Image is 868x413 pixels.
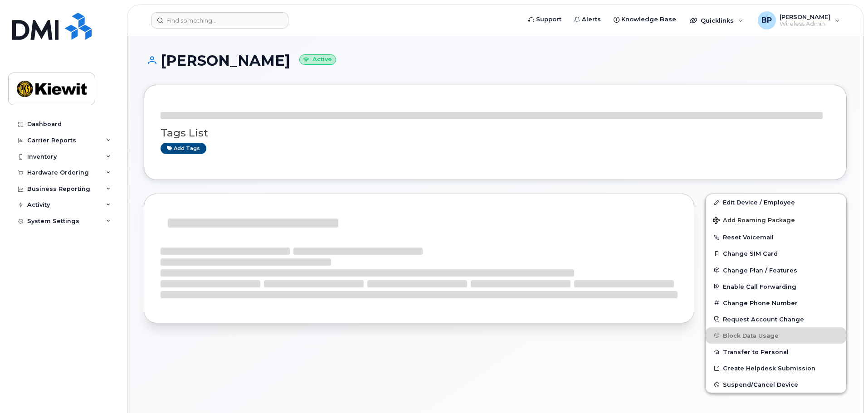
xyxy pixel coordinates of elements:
[706,344,846,360] button: Transfer to Personal
[706,327,846,344] button: Block Data Usage
[706,295,846,311] button: Change Phone Number
[713,217,795,225] span: Add Roaming Package
[706,210,846,229] button: Add Roaming Package
[144,53,847,68] h1: [PERSON_NAME]
[723,283,796,290] span: Enable Call Forwarding
[706,278,846,295] button: Enable Call Forwarding
[706,360,846,376] a: Create Helpdesk Submission
[706,245,846,262] button: Change SIM Card
[723,267,797,273] span: Change Plan / Features
[706,194,846,210] a: Edit Device / Employee
[161,143,206,154] a: Add tags
[161,127,830,139] h3: Tags List
[706,376,846,393] button: Suspend/Cancel Device
[706,262,846,278] button: Change Plan / Features
[706,311,846,327] button: Request Account Change
[706,229,846,245] button: Reset Voicemail
[299,54,336,65] small: Active
[723,381,798,388] span: Suspend/Cancel Device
